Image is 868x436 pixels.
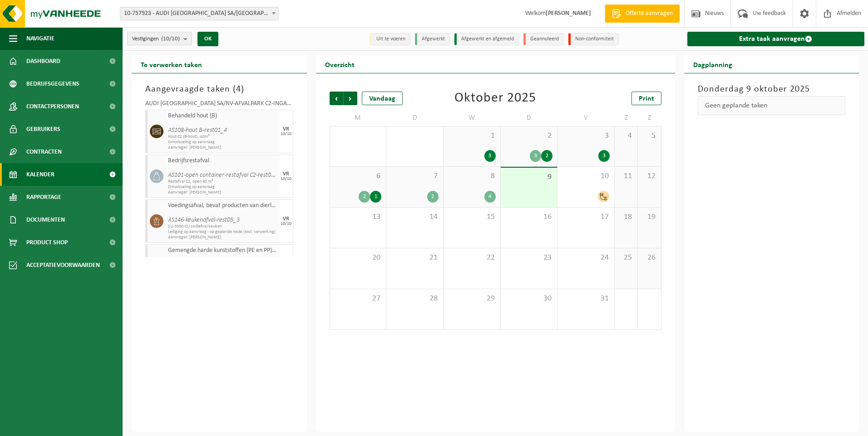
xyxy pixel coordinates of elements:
[505,212,553,222] span: 16
[168,235,277,240] span: Aanvrager: [PERSON_NAME]
[562,131,610,141] span: 3
[642,212,656,222] span: 19
[546,10,591,17] strong: [PERSON_NAME]
[698,82,846,96] h3: Donderdag 9 oktober 2025
[562,253,610,263] span: 24
[619,253,633,263] span: 25
[161,36,180,42] count: (10/10)
[168,112,277,120] span: Behandeld hout (B)
[335,171,382,181] span: 6
[362,92,403,105] div: Vandaag
[120,7,278,20] span: 10-757923 - AUDI BRUSSELS SA/NV - VORST
[562,171,610,181] span: 10
[448,131,496,141] span: 1
[197,32,218,46] button: OK
[344,92,357,105] span: Volgende
[568,33,619,45] li: Non-conformiteit
[370,33,410,45] li: Uit te voeren
[168,217,240,223] i: AS146-keukenafval-rest05_3
[168,202,277,209] span: Voedingsafval, bevat producten van dierlijke oorsprong, onverpakt, categorie 3
[283,126,289,132] div: VR
[391,294,439,304] span: 28
[642,171,656,181] span: 12
[698,96,846,115] div: Geen geplande taken
[444,110,501,126] td: W
[168,172,281,179] i: AS101-open container-restafval C2-rest05_4
[484,150,496,162] div: 3
[391,253,439,263] span: 21
[619,131,633,141] span: 4
[619,212,633,222] span: 18
[26,140,62,163] span: Contracten
[281,177,291,181] div: 10/10
[605,5,680,23] a: Offerte aanvragen
[26,95,79,118] span: Contactpersonen
[386,110,444,126] td: D
[281,222,291,226] div: 10/10
[370,191,381,203] div: 1
[454,33,519,45] li: Afgewerkt en afgemeld
[598,150,610,162] div: 3
[530,150,541,162] div: 3
[631,92,661,105] a: Print
[316,55,364,73] h2: Overzicht
[168,145,277,150] span: Aanvrager: [PERSON_NAME]
[505,131,553,141] span: 2
[26,208,65,231] span: Documenten
[26,118,60,140] span: Gebruikers
[523,33,564,45] li: Geannuleerd
[391,171,439,181] span: 7
[448,212,496,222] span: 15
[168,247,277,254] span: Gemengde harde kunststoffen (PE en PP), recycleerbaar (industrieel)
[562,294,610,304] span: 31
[415,33,450,45] li: Afgewerkt
[454,92,536,105] div: Oktober 2025
[168,134,277,140] span: Hout C2 (B-hout), 40m³
[168,229,277,235] span: Lediging op aanvraag - op geplande route (excl. verwerking)
[283,171,289,177] div: VR
[623,9,675,18] span: Offerte aanvragen
[283,216,289,222] div: VR
[557,110,615,126] td: V
[562,212,610,222] span: 17
[615,110,638,126] td: Z
[642,253,656,263] span: 26
[359,191,370,203] div: 2
[330,110,387,126] td: M
[638,110,661,126] td: Z
[145,82,293,96] h3: Aangevraagde taken ( )
[168,190,277,195] span: Aanvrager: [PERSON_NAME]
[26,27,54,50] span: Navigatie
[335,212,382,222] span: 13
[335,294,382,304] span: 27
[619,171,633,181] span: 11
[505,294,553,304] span: 30
[168,184,277,190] span: Omwisseling op aanvraag
[281,132,291,136] div: 10/10
[505,253,553,263] span: 23
[26,231,68,254] span: Product Shop
[448,294,496,304] span: 29
[541,150,552,162] div: 2
[684,55,741,73] h2: Dagplanning
[26,186,61,208] span: Rapportage
[168,157,277,165] span: Bedrijfsrestafval
[168,179,277,184] span: Restafval C2, open 40 m³
[168,224,277,229] span: SU-3000-CU swillafval keuken
[127,32,192,45] button: Vestigingen(10/10)
[26,254,100,276] span: Acceptatievoorwaarden
[448,253,496,263] span: 22
[330,92,343,105] span: Vorige
[391,212,439,222] span: 14
[236,85,241,94] span: 4
[505,172,553,182] span: 9
[484,191,496,203] div: 4
[639,95,654,102] span: Print
[427,191,439,203] div: 2
[26,50,60,73] span: Dashboard
[168,127,227,134] i: AS108-hout B-rest01_4
[448,171,496,181] span: 8
[120,7,279,20] span: 10-757923 - AUDI BRUSSELS SA/NV - VORST
[26,73,79,95] span: Bedrijfsgegevens
[168,140,277,145] span: Omwisseling op aanvraag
